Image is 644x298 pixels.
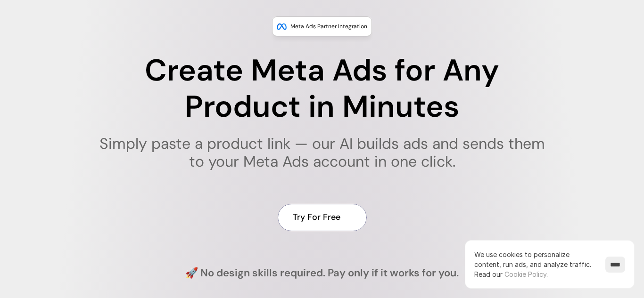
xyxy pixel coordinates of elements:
[278,204,367,231] a: Try For Free
[474,250,596,279] p: We use cookies to personalize content, run ads, and analyze traffic.
[290,22,367,31] p: Meta Ads Partner Integration
[504,270,546,278] a: Cookie Policy
[293,211,340,223] h4: Try For Free
[185,266,459,281] h4: 🚀 No design skills required. Pay only if it works for you.
[474,270,548,278] span: Read our .
[93,135,551,171] h1: Simply paste a product link — our AI builds ads and sends them to your Meta Ads account in one cl...
[93,53,551,125] h1: Create Meta Ads for Any Product in Minutes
